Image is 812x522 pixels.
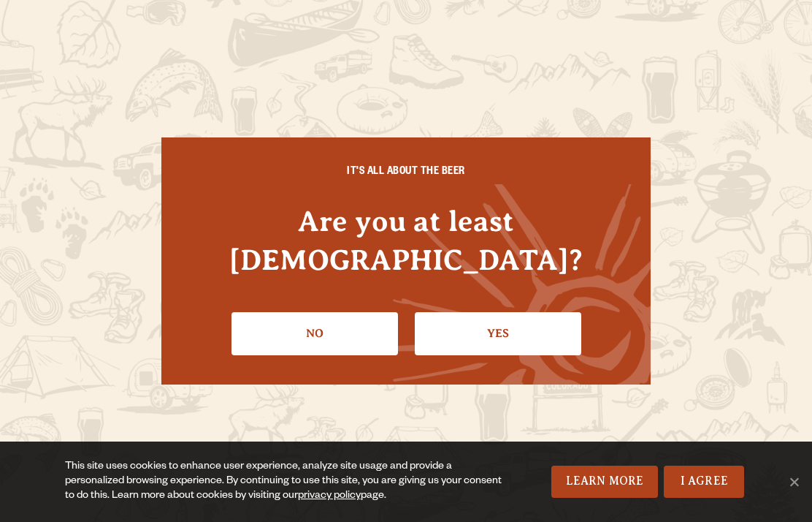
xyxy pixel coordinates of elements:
[191,167,621,180] h6: IT'S ALL ABOUT THE BEER
[415,312,581,355] a: Confirm I'm 21 or older
[191,202,621,279] h4: Are you at least [DEMOGRAPHIC_DATA]?
[786,474,801,489] span: No
[231,312,398,355] a: No
[664,466,744,498] a: I Agree
[65,460,508,504] div: This site uses cookies to enhance user experience, analyze site usage and provide a personalized ...
[298,491,361,502] a: privacy policy
[551,466,659,498] a: Learn More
